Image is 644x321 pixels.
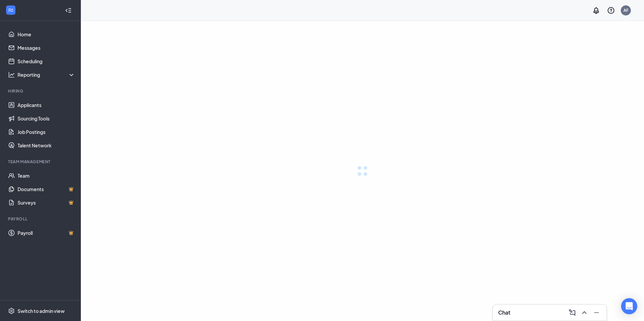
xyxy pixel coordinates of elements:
[18,112,75,125] a: Sourcing Tools
[18,182,75,196] a: DocumentsCrown
[592,309,601,317] svg: Minimize
[18,226,75,240] a: PayrollCrown
[568,309,576,317] svg: ComposeMessage
[8,88,74,94] div: Hiring
[498,309,510,316] h3: Chat
[18,28,75,41] a: Home
[8,216,74,222] div: Payroll
[18,55,75,68] a: Scheduling
[18,41,75,55] a: Messages
[7,7,14,13] svg: WorkstreamLogo
[18,196,75,209] a: SurveysCrown
[623,7,629,13] div: AF
[580,309,588,317] svg: ChevronUp
[18,169,75,182] a: Team
[566,307,577,318] button: ComposeMessage
[18,308,65,314] div: Switch to admin view
[18,71,75,78] div: Reporting
[8,71,15,78] svg: Analysis
[65,7,72,14] svg: Collapse
[8,159,74,165] div: Team Management
[590,307,601,318] button: Minimize
[592,6,600,14] svg: Notifications
[8,308,15,314] svg: Settings
[621,298,637,314] div: Open Intercom Messenger
[18,139,75,152] a: Talent Network
[18,98,75,112] a: Applicants
[607,6,615,14] svg: QuestionInfo
[18,125,75,139] a: Job Postings
[578,307,589,318] button: ChevronUp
